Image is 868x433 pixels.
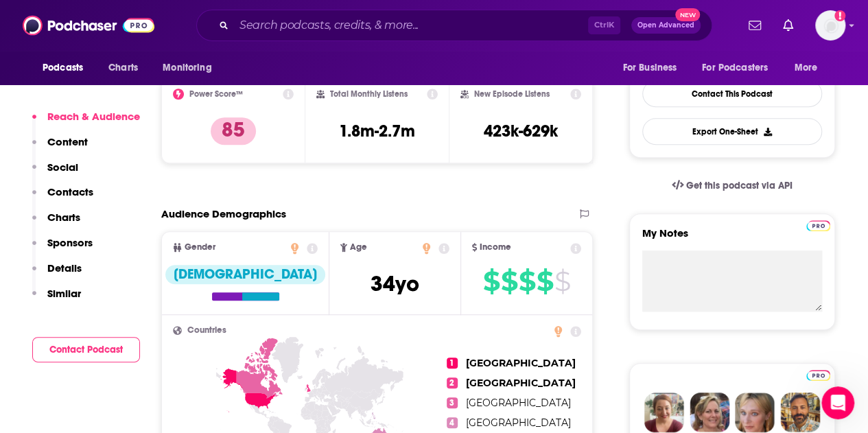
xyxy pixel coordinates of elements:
span: $ [500,270,517,292]
button: Content [32,135,88,161]
iframe: Intercom live chat [821,386,854,419]
span: 4 [447,417,458,428]
span: Open Advanced [637,22,694,29]
span: Age [350,243,367,252]
button: open menu [33,55,101,81]
span: $ [554,270,570,292]
span: For Podcasters [702,58,768,78]
span: Countries [187,326,226,335]
p: Similar [47,287,81,300]
h2: Power Score™ [189,89,243,99]
p: Contacts [47,185,93,198]
h3: 423k-629k [484,121,558,141]
span: 1 [447,358,458,368]
img: Sydney Profile [644,393,684,432]
a: Show notifications dropdown [777,14,799,37]
span: Monitoring [163,58,211,78]
p: Reach & Audience [47,110,140,123]
p: 85 [211,117,256,145]
a: Contact This Podcast [642,80,822,107]
button: Details [32,261,82,287]
span: More [795,58,818,78]
span: [GEOGRAPHIC_DATA] [466,417,571,429]
span: Podcasts [43,58,83,78]
h2: Total Monthly Listens [330,89,408,99]
input: Search podcasts, credits, & more... [234,14,588,36]
svg: Add a profile image [834,10,845,21]
span: 2 [447,377,458,388]
span: $ [536,270,552,292]
button: open menu [613,55,694,81]
span: 3 [447,397,458,408]
button: Contacts [32,185,93,211]
span: For Business [622,58,677,78]
h2: New Episode Listens [474,89,550,99]
button: Similar [32,287,81,312]
a: Charts [99,55,146,81]
label: My Notes [642,226,822,250]
span: 34 yo [371,270,419,297]
img: Podchaser Pro [806,370,830,381]
img: Podchaser - Follow, Share and Rate Podcasts [23,12,154,38]
img: Podchaser Pro [806,220,830,231]
img: User Profile [815,10,845,40]
button: Contact Podcast [32,337,140,362]
button: Show profile menu [815,10,845,40]
span: [GEOGRAPHIC_DATA] [466,357,576,369]
span: Ctrl K [588,16,620,34]
a: Show notifications dropdown [743,14,766,37]
p: Sponsors [47,236,93,249]
img: Barbara Profile [690,393,729,432]
span: New [675,8,700,21]
p: Details [47,261,82,274]
span: [GEOGRAPHIC_DATA] [466,377,576,389]
button: Social [32,161,78,186]
a: Get this podcast via API [661,169,804,202]
p: Content [47,135,88,148]
span: Get this podcast via API [686,180,793,191]
span: Gender [185,243,215,252]
span: Income [480,243,511,252]
a: Pro website [806,218,830,231]
button: Sponsors [32,236,93,261]
button: open menu [785,55,835,81]
button: Reach & Audience [32,110,140,135]
span: [GEOGRAPHIC_DATA] [466,397,571,409]
button: Open AdvancedNew [631,17,701,34]
img: Jules Profile [735,393,775,432]
p: Social [47,161,78,174]
div: [DEMOGRAPHIC_DATA] [165,265,325,284]
button: open menu [693,55,788,81]
div: Search podcasts, credits, & more... [196,10,712,41]
span: $ [518,270,535,292]
p: Charts [47,211,80,224]
h2: Audience Demographics [161,207,286,220]
span: Logged in as jartea [815,10,845,40]
span: Charts [108,58,138,78]
button: open menu [153,55,229,81]
img: Jon Profile [780,393,820,432]
h3: 1.8m-2.7m [339,121,415,141]
span: $ [482,270,499,292]
button: Export One-Sheet [642,118,822,145]
button: Charts [32,211,80,236]
a: Pro website [806,368,830,381]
